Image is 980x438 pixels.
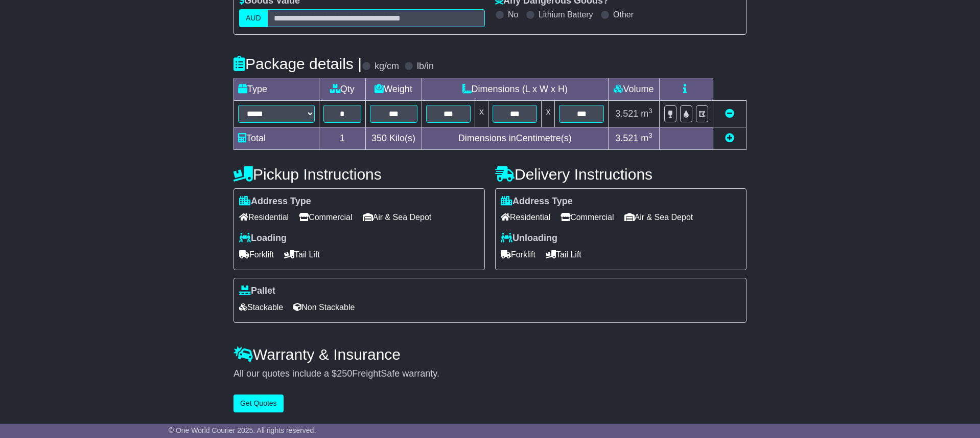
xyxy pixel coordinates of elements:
label: Loading [239,233,287,244]
label: AUD [239,9,268,27]
label: lb/in [417,61,434,72]
span: Residential [501,209,550,225]
h4: Package details | [234,55,362,72]
td: Type [234,78,319,100]
label: Other [613,10,634,19]
label: Address Type [501,196,573,207]
label: Pallet [239,286,275,297]
h4: Warranty & Insurance [234,346,746,363]
span: Air & Sea Depot [363,209,432,225]
label: No [508,10,518,19]
td: Kilo(s) [365,127,422,149]
div: All our quotes include a $ FreightSafe warranty. [234,368,746,380]
span: Forklift [239,247,274,262]
a: Remove this item [725,108,734,119]
td: x [542,100,555,127]
sup: 3 [648,132,652,139]
label: Lithium Battery [539,10,593,19]
td: x [475,100,488,127]
span: 3.521 [615,133,638,143]
td: Qty [319,78,366,100]
span: m [641,133,652,143]
span: Forklift [501,247,535,262]
label: kg/cm [375,61,399,72]
td: 1 [319,127,366,149]
span: Stackable [239,299,283,315]
span: m [641,108,652,119]
h4: Pickup Instructions [234,166,485,183]
h4: Delivery Instructions [495,166,746,183]
sup: 3 [648,107,652,115]
a: Add new item [725,133,734,143]
td: Dimensions (L x W x H) [422,78,608,100]
span: Tail Lift [284,247,320,262]
td: Dimensions in Centimetre(s) [422,127,608,149]
label: Address Type [239,196,311,207]
span: 350 [371,133,387,143]
label: Unloading [501,233,557,244]
span: © One World Courier 2025. All rights reserved. [169,426,316,434]
td: Total [234,127,319,149]
span: Commercial [561,209,614,225]
span: Air & Sea Depot [624,209,693,225]
span: Non Stackable [293,299,355,315]
span: Tail Lift [546,247,581,262]
span: Commercial [299,209,352,225]
span: Residential [239,209,289,225]
td: Weight [365,78,422,100]
span: 3.521 [615,108,638,119]
button: Get Quotes [234,395,284,412]
span: 250 [337,368,352,379]
td: Volume [608,78,659,100]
